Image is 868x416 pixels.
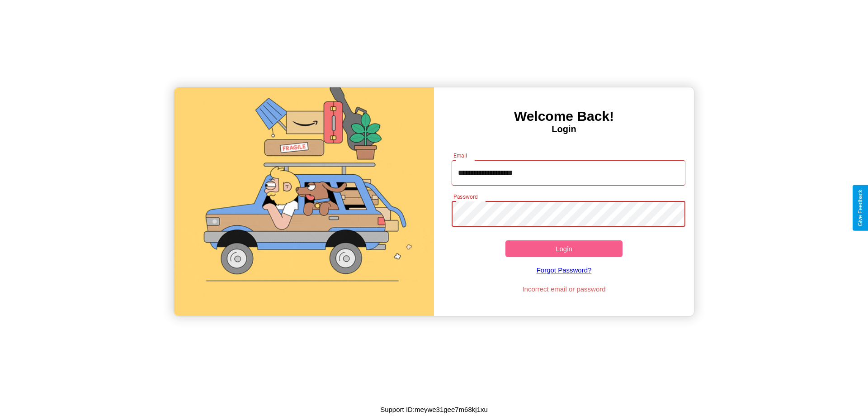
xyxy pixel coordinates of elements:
label: Email [453,152,467,159]
p: Incorrect email or password [447,283,681,295]
h4: Login [434,124,694,134]
label: Password [453,193,477,201]
h3: Welcome Back! [434,109,694,124]
button: Login [505,240,623,257]
a: Forgot Password? [447,257,681,283]
div: Give Feedback [857,190,863,226]
img: gif [174,87,434,316]
p: Support ID: meywe31gee7m68kj1xu [380,403,488,416]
